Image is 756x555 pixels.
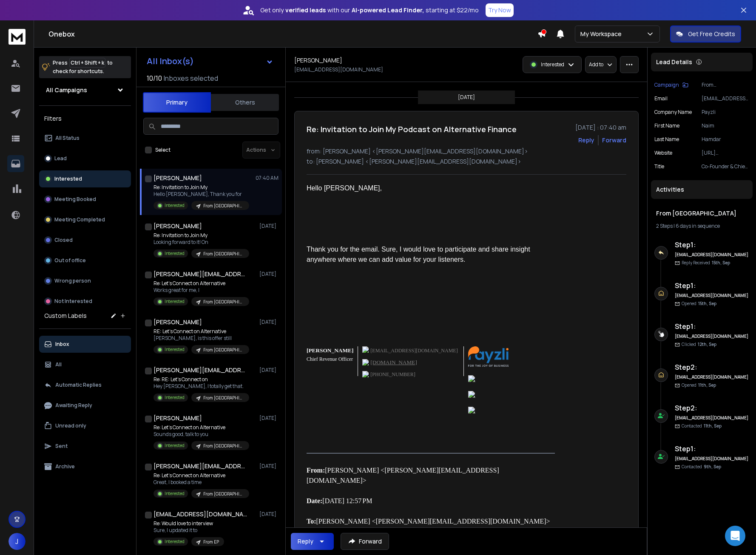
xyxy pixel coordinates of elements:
p: Interested [165,298,185,305]
img: icon-weblink.png [362,359,369,365]
p: RE: Let's Connect on Alternative [153,328,249,335]
p: From [GEOGRAPHIC_DATA] [702,82,749,88]
button: All Status [39,130,131,147]
p: Re: Invitation to Join My [153,232,249,239]
span: 11th, Sep [704,423,722,429]
button: Meeting Booked [39,191,131,208]
p: Last Name [654,136,679,143]
h6: Step 2 : [675,362,749,372]
p: Re: Let's Connect on Alternative [153,280,249,287]
p: Company Name [654,109,692,116]
p: Looking forward to it! On [153,239,249,246]
p: [DATE] [259,415,279,422]
p: Campaign [654,82,679,88]
p: Reply Received [682,260,730,266]
h1: [PERSON_NAME][EMAIL_ADDRESS][DOMAIN_NAME] [153,462,247,470]
button: All Campaigns [39,82,131,99]
p: title [654,163,664,170]
span: 11th, Sep [698,382,716,388]
h1: [PERSON_NAME] [153,318,202,326]
span: Ctrl + Shift + k [69,58,105,68]
p: Re: Would love to interview [153,520,224,527]
p: All [55,361,62,368]
p: Hamdar [702,136,749,143]
div: Open Intercom Messenger [725,526,745,546]
h6: [EMAIL_ADDRESS][DOMAIN_NAME] [675,333,749,340]
h1: [PERSON_NAME] [294,56,342,65]
p: Get only with our starting at $22/mo [260,6,479,14]
h3: Inboxes selected [164,73,218,83]
p: [DATE] [259,463,279,470]
p: Sent [55,443,68,450]
p: Lead Details [656,58,692,66]
p: Out of office [54,257,86,264]
h6: [EMAIL_ADDRESS][DOMAIN_NAME] [675,374,749,380]
p: Sure, I updated it to [153,527,224,534]
p: Closed [54,237,73,244]
p: Lead [54,155,67,162]
b: To: [307,518,316,525]
button: J [9,533,26,550]
p: Interested [165,442,185,449]
p: Contacted [682,423,722,429]
h6: Step 1 : [675,240,749,250]
b: From: [307,467,325,474]
p: Clicked [682,341,716,348]
p: Meeting Completed [54,216,105,223]
p: from: [PERSON_NAME] <[PERSON_NAME][EMAIL_ADDRESS][DOMAIN_NAME]> [307,147,626,156]
button: Meeting Completed [39,211,131,228]
button: Try Now [486,3,514,17]
p: [DATE] : 07:40 am [575,123,626,132]
p: From [GEOGRAPHIC_DATA] [203,347,244,353]
p: [EMAIL_ADDRESS][DOMAIN_NAME] [702,95,749,102]
div: Reply [298,537,313,546]
span: 9th, Sep [704,464,721,470]
p: Re: Invitation to Join My [153,184,249,191]
p: [DATE] [259,223,279,229]
img: linkedin.png [468,375,475,382]
button: Primary [143,92,211,113]
p: Archive [55,463,75,470]
p: Great, I booked a time [153,479,249,486]
h6: Step 2 : [675,403,749,413]
button: Out of office [39,252,131,269]
p: [EMAIL_ADDRESS][DOMAIN_NAME] [294,66,383,73]
button: Archive [39,458,131,475]
p: Try Now [488,6,511,14]
img: icon-phone.png [362,371,369,377]
h3: Filters [39,113,131,125]
p: to: [PERSON_NAME] <[PERSON_NAME][EMAIL_ADDRESS][DOMAIN_NAME]> [307,157,626,166]
button: Reply [578,136,594,144]
button: Interested [39,170,131,187]
h6: Step 1 : [675,444,749,454]
h1: Onebox [48,29,537,39]
p: Meeting Booked [54,196,96,203]
span: 15th, Sep [712,260,730,266]
img: facebook.png [468,407,475,414]
p: [DATE] [259,511,279,518]
p: Interested [165,250,185,257]
p: From [GEOGRAPHIC_DATA] [203,203,244,209]
div: Hello [PERSON_NAME], [307,183,555,193]
h3: Custom Labels [44,311,87,320]
button: Campaign [654,82,688,88]
button: Wrong person [39,272,131,289]
b: [PERSON_NAME] [307,347,353,354]
p: 07:40 AM [256,175,279,181]
p: Opened [682,382,716,388]
p: Re: RE: Let's Connect on [153,376,249,383]
p: Interested [165,394,185,401]
span: 15th, Sep [698,300,716,306]
h1: All Campaigns [46,86,87,94]
p: [DATE] [259,271,279,277]
button: All [39,356,131,373]
span: 12th, Sep [698,341,716,347]
h6: [EMAIL_ADDRESS][DOMAIN_NAME] [675,456,749,462]
p: From [GEOGRAPHIC_DATA] [203,491,244,497]
h6: Step 1 : [675,280,749,291]
button: Awaiting Reply [39,397,131,414]
p: From EP [203,539,219,545]
p: Inbox [55,341,69,348]
p: Get Free Credits [688,30,735,38]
